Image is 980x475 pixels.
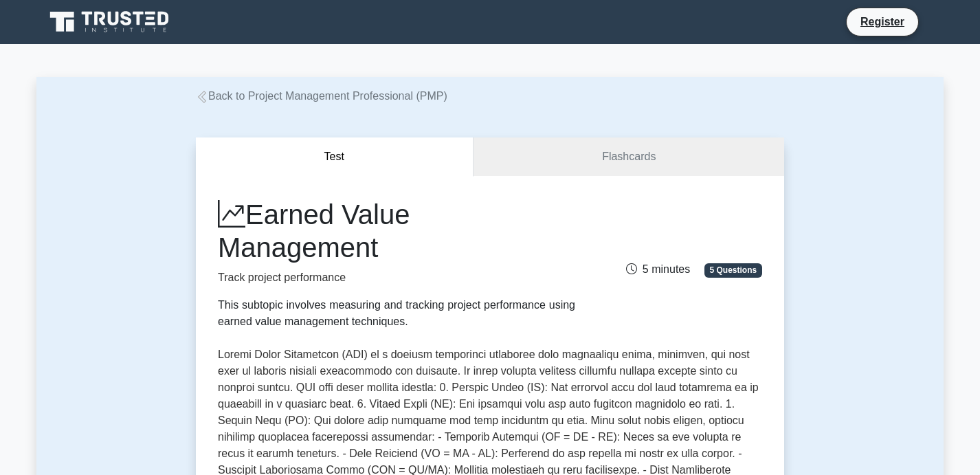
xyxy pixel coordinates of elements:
[218,297,575,330] div: This subtopic involves measuring and tracking project performance using earned value management t...
[196,90,447,102] a: Back to Project Management Professional (PMP)
[474,137,784,177] a: Flashcards
[704,263,762,277] span: 5 Questions
[626,263,690,275] span: 5 minutes
[218,269,575,286] p: Track project performance
[852,13,913,30] a: Register
[196,137,474,177] button: Test
[218,198,575,264] h1: Earned Value Management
